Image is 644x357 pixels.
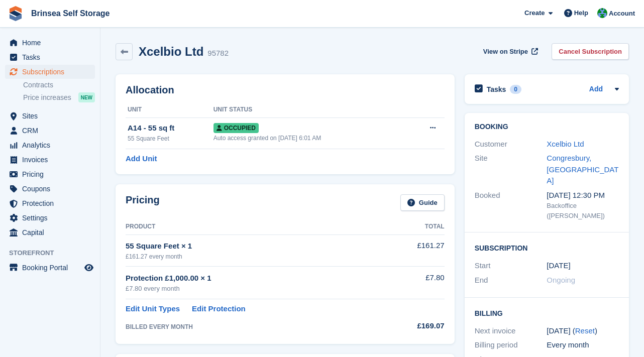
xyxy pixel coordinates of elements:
[5,138,95,152] a: menu
[126,153,157,165] a: Add Unit
[475,339,547,351] div: Billing period
[475,139,547,150] div: Customer
[609,9,635,19] span: Account
[22,65,82,79] span: Subscriptions
[547,325,619,337] div: [DATE] ( )
[126,303,180,315] a: Edit Unit Types
[547,154,618,185] a: Congresbury, [GEOGRAPHIC_DATA]
[475,123,619,131] h2: Booking
[213,102,407,118] th: Unit Status
[126,241,385,252] div: 55 Square Feet × 1
[126,273,385,284] div: Protection £1,000.00 × 1
[385,219,445,235] th: Total
[22,167,82,181] span: Pricing
[5,36,95,50] a: menu
[126,84,445,96] h2: Allocation
[126,322,385,331] div: BILLED EVERY MONTH
[9,248,100,258] span: Storefront
[552,43,629,60] a: Cancel Subscription
[574,8,588,18] span: Help
[5,261,95,275] a: menu
[479,43,540,60] a: View on Stripe
[5,211,95,225] a: menu
[5,50,95,64] a: menu
[547,260,570,272] time: 2025-08-14 23:00:00 UTC
[22,196,82,210] span: Protection
[23,92,95,103] a: Price increases NEW
[597,8,607,18] img: Jeff Cherson
[475,308,619,318] h2: Billing
[126,252,385,261] div: £161.27 every month
[385,234,445,266] td: £161.27
[547,190,619,201] div: [DATE] 12:30 PM
[510,85,521,94] div: 0
[22,225,82,240] span: Capital
[22,124,82,138] span: CRM
[128,123,213,134] div: A14 - 55 sq ft
[524,8,545,18] span: Create
[475,243,619,253] h2: Subscription
[139,45,203,58] h2: Xcelbio Ltd
[5,225,95,240] a: menu
[22,261,82,275] span: Booking Portal
[192,303,246,315] a: Edit Protection
[22,153,82,167] span: Invoices
[23,80,95,90] a: Contracts
[126,102,213,118] th: Unit
[22,182,82,196] span: Coupons
[547,339,619,351] div: Every month
[22,36,82,50] span: Home
[547,140,584,148] a: Xcelbio Ltd
[575,326,595,335] a: Reset
[483,47,528,57] span: View on Stripe
[385,320,445,332] div: £169.07
[207,48,229,59] div: 95782
[83,262,95,274] a: Preview store
[126,219,385,235] th: Product
[22,109,82,123] span: Sites
[385,267,445,299] td: £7.80
[126,284,385,294] div: £7.80 every month
[213,134,407,143] div: Auto access granted on [DATE] 6:01 AM
[5,167,95,181] a: menu
[487,85,506,94] h2: Tasks
[23,93,71,102] span: Price increases
[589,84,603,95] a: Add
[128,134,213,143] div: 55 Square Feet
[475,153,547,187] div: Site
[78,92,95,102] div: NEW
[475,190,547,221] div: Booked
[27,5,114,22] a: Brinsea Self Storage
[400,194,445,211] a: Guide
[547,201,619,220] div: Backoffice ([PERSON_NAME])
[126,194,160,211] h2: Pricing
[22,211,82,225] span: Settings
[5,124,95,138] a: menu
[5,153,95,167] a: menu
[5,182,95,196] a: menu
[5,109,95,123] a: menu
[547,276,575,284] span: Ongoing
[5,65,95,79] a: menu
[475,260,547,272] div: Start
[475,275,547,286] div: End
[213,123,259,133] span: Occupied
[5,196,95,210] a: menu
[22,50,82,64] span: Tasks
[8,6,23,21] img: stora-icon-8386f47178a22dfd0bd8f6a31ec36ba5ce8667c1dd55bd0f319d3a0aa187defe.svg
[475,325,547,337] div: Next invoice
[22,138,82,152] span: Analytics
